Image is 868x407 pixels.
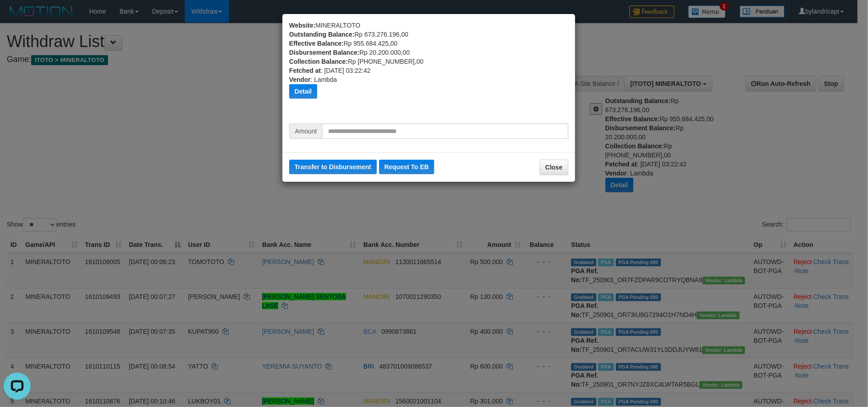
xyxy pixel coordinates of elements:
b: Effective Balance: [289,40,344,47]
button: Detail [289,84,317,99]
b: Collection Balance: [289,58,348,65]
button: Request To EB [379,160,435,174]
b: Website: [289,22,315,29]
button: Open LiveChat chat widget [4,4,31,31]
b: Fetched at [289,67,321,74]
b: Disbursement Balance: [289,49,360,56]
div: MINERALTOTO Rp 673.276.196,00 Rp 955.684.425,00 Rp 20.200.000,00 Rp [PHONE_NUMBER],00 : [DATE] 03... [289,21,568,123]
button: Transfer to Disbursement [289,160,377,174]
button: Close [540,160,568,175]
span: Amount [289,123,322,139]
b: Vendor [289,76,310,83]
b: Outstanding Balance: [289,31,355,38]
